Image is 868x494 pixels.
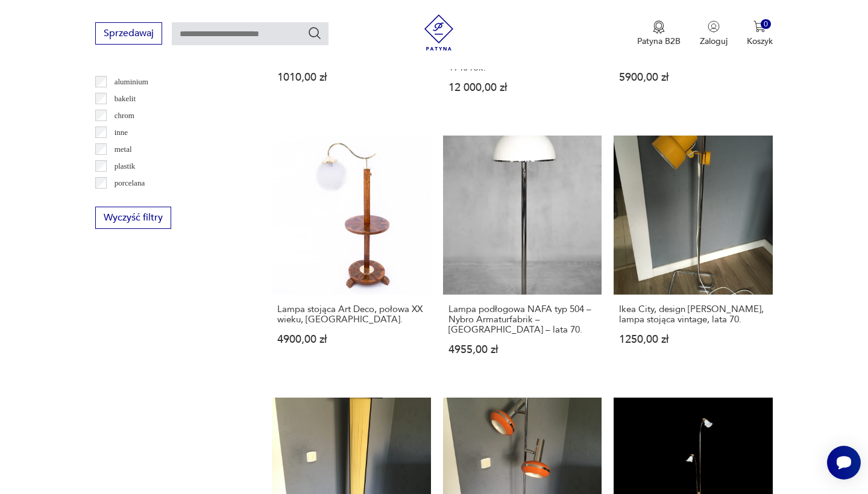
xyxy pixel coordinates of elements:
[753,20,766,33] img: Ikona koszyka
[827,446,861,480] iframe: Smartsupp widget button
[637,20,681,47] button: Patyna B2B
[115,193,139,207] p: porcelit
[277,304,425,325] h3: Lampa stojąca Art Deco, połowa XX wieku, [GEOGRAPHIC_DATA].
[637,20,681,47] a: Ikona medaluPatyna B2B
[761,19,771,30] div: 0
[115,143,132,156] p: metal
[700,36,728,47] p: Zaloguj
[95,30,162,39] a: Sprzedawaj
[115,160,136,173] p: plastik
[637,36,681,47] p: Patyna B2B
[614,136,772,378] a: Ikea City, design Borje Claes, lampa stojąca vintage, lata 70.Ikea City, design [PERSON_NAME], la...
[619,334,767,345] p: 1250,00 zł
[747,20,773,47] button: 0Koszyk
[421,14,457,51] img: Patyna - sklep z meblami i dekoracjami vintage
[115,109,134,122] p: chrom
[708,20,720,33] img: Ikonka użytkownika
[448,42,596,73] h3: Para stojących lamp w stylu Art Deco, [GEOGRAPHIC_DATA], ok. 1940 rok.
[95,207,171,229] button: Wyczyść filtry
[443,136,602,378] a: Lampa podłogowa NAFA typ 504 – Nybro Armaturfabrik – Szwecja – lata 70.Lampa podłogowa NAFA typ 5...
[115,126,128,139] p: inne
[277,72,425,83] p: 1010,00 zł
[115,92,136,105] p: bakelit
[307,26,322,40] button: Szukaj
[115,75,148,89] p: aluminium
[448,345,596,355] p: 4955,00 zł
[277,334,425,345] p: 4900,00 zł
[115,177,145,190] p: porcelana
[272,136,430,378] a: Lampa stojąca Art Deco, połowa XX wieku, Polska.Lampa stojąca Art Deco, połowa XX wieku, [GEOGRAP...
[619,72,767,83] p: 5900,00 zł
[619,304,767,325] h3: Ikea City, design [PERSON_NAME], lampa stojąca vintage, lata 70.
[448,304,596,335] h3: Lampa podłogowa NAFA typ 504 – Nybro Armaturfabrik – [GEOGRAPHIC_DATA] – lata 70.
[700,20,728,47] button: Zaloguj
[95,22,162,45] button: Sprzedawaj
[653,20,665,34] img: Ikona medalu
[747,36,773,47] p: Koszyk
[448,83,596,93] p: 12 000,00 zł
